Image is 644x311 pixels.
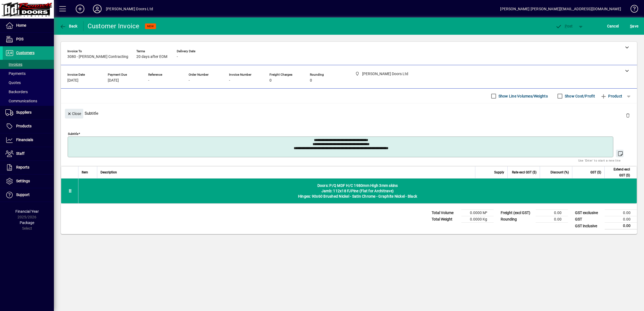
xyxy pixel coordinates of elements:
span: POS [16,37,23,41]
button: Delete [621,109,634,122]
td: 0.00 [605,223,637,229]
span: NEW [147,25,154,28]
a: Knowledge Base [626,1,637,19]
button: Cancel [606,21,620,31]
span: Product [600,92,622,100]
a: Settings [3,174,54,188]
span: - [148,78,149,83]
span: Rate excl GST ($) [512,169,536,175]
span: ost [555,24,573,28]
a: Backorders [3,87,54,96]
button: Save [629,21,640,31]
span: Products [16,124,32,128]
td: Freight (excl GST) [498,210,536,216]
div: [PERSON_NAME] [PERSON_NAME][EMAIL_ADDRESS][DOMAIN_NAME] [500,5,621,13]
td: Total Weight [429,216,461,223]
span: P [565,24,567,28]
span: 20 days after EOM [136,55,167,59]
span: 3080 - [PERSON_NAME] Contracting [67,55,128,59]
button: Add [71,4,89,14]
span: Close [67,109,81,118]
span: Supply [494,169,504,175]
button: Post [553,21,576,31]
td: GST inclusive [572,223,605,229]
span: Financials [16,138,33,142]
button: Product [598,91,625,101]
a: Payments [3,69,54,78]
div: [PERSON_NAME] Doors Ltd [106,5,153,13]
td: Rounding [498,216,536,223]
a: Suppliers [3,106,54,119]
a: Invoices [3,60,54,69]
span: Backorders [5,90,28,94]
span: Reports [16,165,29,169]
app-page-header-button: Delete [621,113,634,118]
a: Reports [3,161,54,174]
app-page-header-button: Back [54,21,84,31]
a: Home [3,19,54,32]
span: - [229,78,230,83]
mat-label: Subtitle [68,132,78,136]
span: Item [82,169,88,175]
mat-hint: Use 'Enter' to start a new line [578,157,621,163]
span: Customers [16,51,34,55]
td: 0.0000 Kg [461,216,494,223]
td: GST [572,216,605,223]
a: Support [3,188,54,202]
a: Staff [3,147,54,160]
span: Invoices [5,62,22,67]
span: Payments [5,71,26,76]
label: Show Cost/Profit [564,93,595,99]
span: Discount (%) [550,169,569,175]
span: [DATE] [67,78,78,83]
a: POS [3,33,54,46]
span: Quotes [5,81,21,85]
td: 0.00 [536,210,568,216]
td: GST exclusive [572,210,605,216]
a: Communications [3,96,54,106]
button: Profile [89,4,106,14]
td: 0.00 [605,216,637,223]
span: 0 [269,78,272,83]
label: Show Line Volumes/Weights [497,93,548,99]
span: Back [60,24,78,28]
span: - [189,78,190,83]
div: Subtitle [61,103,637,123]
span: Settings [16,179,30,183]
span: Cancel [607,22,619,30]
a: Products [3,120,54,133]
div: Customer Invoice [88,22,140,30]
span: [DATE] [108,78,119,83]
span: Staff [16,151,25,156]
a: Financials [3,133,54,147]
span: - [177,55,178,59]
span: Financial Year [15,209,39,214]
td: 0.0000 M³ [461,210,494,216]
td: Total Volume [429,210,461,216]
div: Doors: P/Q MDF H/C 1980mm High 3mm skins Jamb: 112x18 FJPine (Flat for Architrave) Hinges: 90x60 ... [78,179,637,203]
a: Quotes [3,78,54,87]
span: 0 [310,78,312,83]
span: Support [16,193,30,197]
span: GST ($) [590,169,601,175]
span: Suppliers [16,110,32,114]
span: Communications [5,99,37,103]
span: Description [101,169,117,175]
span: S [630,24,632,28]
td: 0.00 [605,210,637,216]
span: ave [630,22,638,30]
button: Close [65,109,83,118]
td: 0.00 [536,216,568,223]
button: Back [58,21,79,31]
app-page-header-button: Close [64,111,85,116]
span: Home [16,23,26,27]
span: Extend excl GST ($) [608,166,630,178]
span: Package [20,221,34,225]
